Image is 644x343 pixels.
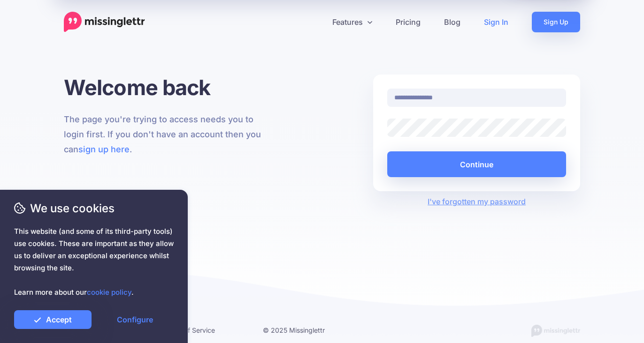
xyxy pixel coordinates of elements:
[96,310,174,329] a: Configure
[428,197,526,206] a: I've forgotten my password
[532,12,580,32] a: Sign Up
[163,326,215,334] a: Terms of Service
[263,324,348,336] li: © 2025 Missinglettr
[14,225,174,298] span: This website (and some of its third-party tools) use cookies. These are important as they allow u...
[384,12,432,32] a: Pricing
[321,12,384,32] a: Features
[472,12,520,32] a: Sign In
[78,144,130,154] a: sign up here
[14,200,174,216] span: We use cookies
[387,151,566,177] button: Continue
[432,12,472,32] a: Blog
[87,288,131,297] a: cookie policy
[14,310,92,329] a: Accept
[64,112,271,157] p: The page you're trying to access needs you to login first. If you don't have an account then you ...
[64,75,271,100] h1: Welcome back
